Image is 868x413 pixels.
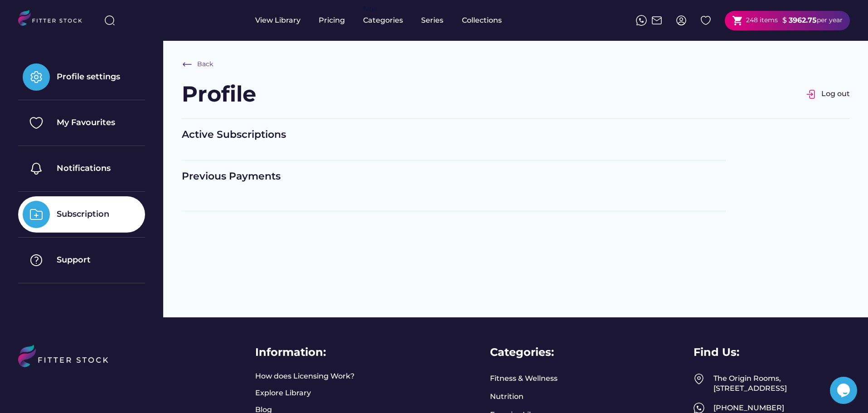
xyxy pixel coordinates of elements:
[23,109,50,136] img: Group%201000002325%20%282%29.svg
[732,15,743,26] button: shopping_cart
[57,71,120,83] div: Profile settings
[23,247,50,274] img: Group%201000002325%20%287%29.svg
[57,254,91,266] div: Support
[23,63,50,91] img: Group%201000002325%20%281%29.svg
[676,15,687,26] img: profile-circle.svg
[782,15,787,25] div: $
[421,15,444,25] div: Series
[182,128,726,142] div: Active Subscriptions
[636,15,647,26] img: meteor-icons_whatsapp%20%281%29.svg
[693,345,739,360] div: Find Us:
[57,117,115,128] div: My Favourites
[490,374,558,384] a: Fitness & Wellness
[363,15,403,25] div: Categories
[746,16,778,25] div: 248 items
[182,170,726,184] div: Previous Payments
[182,59,193,70] img: Frame%20%286%29.svg
[255,371,354,381] a: How does Licensing Work?
[18,345,119,389] img: LOGO%20%281%29.svg
[821,89,850,99] div: Log out
[255,15,301,25] div: View Library
[713,374,850,394] div: The Origin Rooms, [STREET_ADDRESS]
[255,388,311,398] a: Explore Library
[255,345,326,360] div: Information:
[789,16,817,24] strong: 3962.75
[104,15,115,26] img: search-normal%203.svg
[806,89,817,100] img: Group%201000002326.svg
[713,403,850,413] div: [PHONE_NUMBER]
[462,15,502,25] div: Collections
[363,5,375,14] div: fvck
[700,15,711,26] img: Group%201000002324%20%282%29.svg
[830,377,859,404] iframe: chat widget
[57,209,109,220] div: Subscription
[23,201,50,228] img: Group%201000002325%20%288%29.svg
[18,10,90,29] img: LOGO.svg
[57,163,111,174] div: Notifications
[651,15,662,26] img: Frame%2051.svg
[23,155,50,182] img: Group%201000002325%20%284%29.svg
[693,374,704,384] img: Frame%2049.svg
[197,60,213,69] div: Back
[817,16,843,25] div: per year
[182,79,256,109] div: Profile
[490,345,554,360] div: Categories:
[490,392,524,402] a: Nutrition
[319,15,345,25] div: Pricing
